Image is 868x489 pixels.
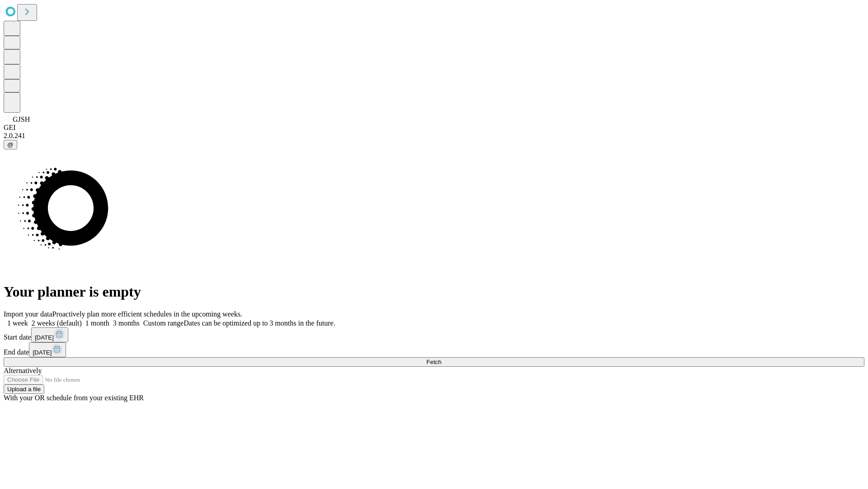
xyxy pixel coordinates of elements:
span: Proactively plan more efficient schedules in the upcoming weeks. [52,310,242,318]
span: @ [7,141,14,148]
span: Custom range [143,319,184,327]
span: 2 weeks (default) [32,319,82,327]
span: Fetch [426,359,441,365]
span: 1 week [7,319,28,327]
button: Upload a file [4,384,44,394]
button: @ [4,140,17,149]
button: Fetch [4,357,864,367]
span: GJSH [13,115,30,123]
span: With your OR schedule from your existing EHR [4,394,144,402]
div: GEI [4,124,864,132]
div: End date [4,342,864,357]
span: 3 months [113,319,140,327]
button: [DATE] [31,327,68,342]
span: Dates can be optimized up to 3 months in the future. [184,319,335,327]
span: Import your data [4,310,52,318]
span: [DATE] [35,334,54,341]
span: [DATE] [33,349,52,356]
span: Alternatively [4,367,42,374]
div: Start date [4,327,864,342]
div: 2.0.241 [4,132,864,140]
h1: Your planner is empty [4,283,864,300]
span: 1 month [85,319,109,327]
button: [DATE] [29,342,66,357]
